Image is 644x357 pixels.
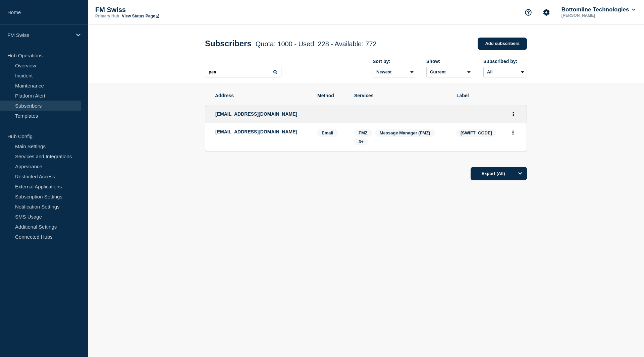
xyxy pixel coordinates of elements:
a: Add subscribers [478,38,527,50]
input: Search subscribers [205,67,281,77]
p: [PERSON_NAME] [560,13,630,18]
span: Message Manager (FMZ) [380,130,430,135]
span: Method [317,93,344,98]
span: Address [215,93,307,98]
select: Sort by [373,67,416,77]
button: Bottomline Technologies [560,6,637,13]
button: Actions [509,109,518,119]
select: Subscribed by [483,67,527,77]
div: Subscribed by: [483,59,527,64]
span: Quota: 1000 - Used: 228 - Available: 772 [256,40,377,48]
span: Services [354,93,446,98]
button: Support [521,5,535,19]
span: Email [317,129,338,137]
a: View Status Page [122,14,159,18]
button: Options [514,167,527,180]
button: Actions [509,127,517,138]
span: FMZ [359,130,368,135]
p: FM Swiss [95,6,229,14]
span: 3+ [359,139,364,144]
button: Account settings [539,5,553,19]
button: Export (All) [471,167,527,180]
span: Label [457,93,517,98]
p: [EMAIL_ADDRESS][DOMAIN_NAME] [215,129,307,134]
span: [EMAIL_ADDRESS][DOMAIN_NAME] [215,111,297,117]
span: [SWIFT_CODE] [456,129,496,137]
p: FM Swiss [7,32,72,38]
h1: Subscribers [205,39,377,48]
p: Primary Hub [95,14,119,18]
div: Sort by: [373,59,416,64]
div: Show: [426,59,473,64]
select: Deleted [426,67,473,77]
